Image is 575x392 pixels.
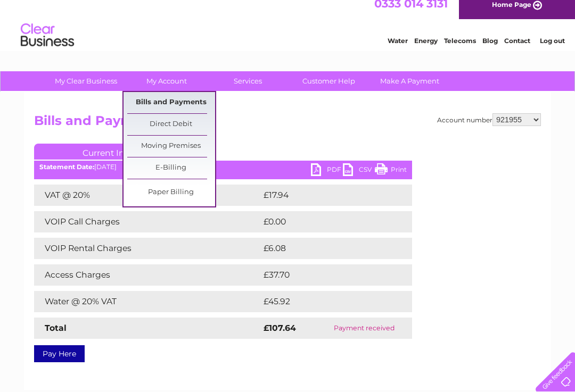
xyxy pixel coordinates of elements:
[34,113,541,134] h2: Bills and Payments
[414,45,438,53] a: Energy
[127,136,215,157] a: Moving Premises
[37,6,540,52] div: Clear Business is a trading name of Verastar Limited (registered in [GEOGRAPHIC_DATA] No. 3667643...
[366,71,454,91] a: Make A Payment
[34,345,85,362] a: Pay Here
[204,71,292,91] a: Services
[261,238,388,259] td: £6.08
[285,71,373,91] a: Customer Help
[127,182,215,203] a: Paper Billing
[34,291,261,312] td: Water @ 20% VAT
[34,185,261,206] td: VAT @ 20%
[42,71,130,91] a: My Clear Business
[444,45,476,53] a: Telecoms
[45,323,67,333] strong: Total
[34,238,261,259] td: VOIP Rental Charges
[504,45,530,53] a: Contact
[39,163,94,171] b: Statement Date:
[311,163,343,179] a: PDF
[34,144,194,160] a: Current Invoice
[34,264,261,286] td: Access Charges
[261,291,390,312] td: £45.92
[261,264,390,286] td: £37.70
[388,45,408,53] a: Water
[123,71,211,91] a: My Account
[127,157,215,179] a: E-Billing
[437,113,541,126] div: Account number
[375,163,407,179] a: Print
[261,211,388,232] td: £0.00
[34,211,261,232] td: VOIP Call Charges
[316,318,412,339] td: Payment received
[343,163,375,179] a: CSV
[261,185,390,206] td: £17.94
[374,5,448,19] a: 0333 014 3131
[20,28,75,60] img: logo.png
[540,45,565,53] a: Log out
[482,45,498,53] a: Blog
[127,92,215,113] a: Bills and Payments
[264,323,296,333] strong: £107.64
[34,163,412,171] div: [DATE]
[127,114,215,135] a: Direct Debit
